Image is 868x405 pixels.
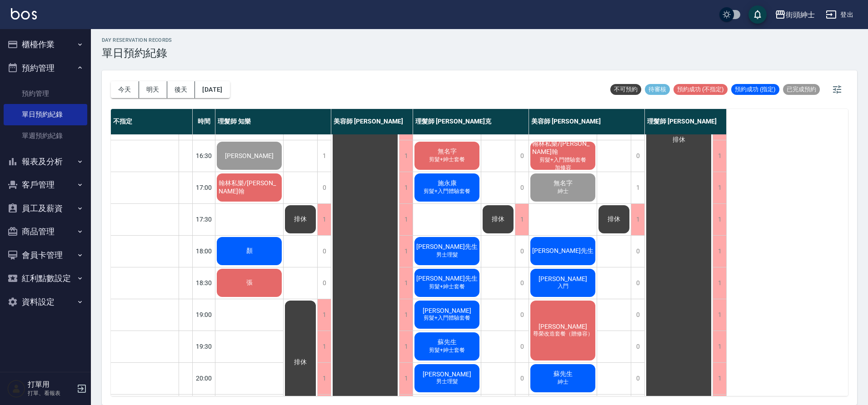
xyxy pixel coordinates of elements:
[822,6,857,23] button: 登出
[427,346,467,354] span: 剪髮+紳士套餐
[713,172,726,203] div: 1
[434,251,460,259] span: 男士理髮
[120,283,170,291] span: 剪髮+入門體驗套餐
[671,136,687,144] span: 排休
[4,104,87,125] a: 單日預約紀錄
[552,370,574,378] span: 蘇先生
[529,109,645,134] div: 美容師 [PERSON_NAME]
[713,363,726,394] div: 1
[631,299,644,331] div: 0
[4,243,87,267] button: 會員卡管理
[530,140,595,156] span: 翰林私樂/[PERSON_NAME]翰
[193,203,215,235] div: 17:30
[645,109,727,134] div: 理髮師 [PERSON_NAME]
[215,109,331,134] div: 理髮師 知樂
[413,109,529,134] div: 理髮師 [PERSON_NAME]克
[223,152,275,159] span: [PERSON_NAME]
[399,236,413,267] div: 1
[193,331,215,362] div: 19:30
[537,323,589,330] span: [PERSON_NAME]
[244,247,254,255] span: 顏
[167,81,195,98] button: 後天
[102,37,172,43] h2: day Reservation records
[631,140,644,172] div: 0
[556,378,570,386] span: 紳士
[4,33,87,56] button: 櫃檯作業
[515,236,529,267] div: 0
[193,299,215,331] div: 19:00
[713,299,726,331] div: 1
[515,363,529,394] div: 0
[331,109,413,134] div: 美容師 [PERSON_NAME]
[111,109,193,134] div: 不指定
[28,380,74,389] h5: 打單用
[111,81,139,98] button: 今天
[748,5,767,24] button: save
[515,140,529,172] div: 0
[631,236,644,267] div: 0
[631,331,644,362] div: 0
[317,363,331,394] div: 1
[631,204,644,235] div: 1
[4,56,87,80] button: 預約管理
[645,85,670,94] span: 待審核
[515,204,529,235] div: 1
[414,275,479,283] span: [PERSON_NAME]先生
[4,220,87,243] button: 商品管理
[317,172,331,203] div: 0
[515,172,529,203] div: 0
[140,275,150,283] span: 張
[631,363,644,394] div: 0
[399,204,413,235] div: 1
[490,215,506,223] span: 排休
[399,299,413,331] div: 1
[422,188,472,195] span: 剪髮+入門體驗套餐
[427,283,467,291] span: 剪髮+紳士套餐
[317,204,331,235] div: 1
[713,140,726,172] div: 1
[631,172,644,203] div: 1
[317,267,331,299] div: 0
[631,267,644,299] div: 0
[193,362,215,394] div: 20:00
[317,236,331,267] div: 0
[731,85,779,94] span: 預約成功 (指定)
[399,331,413,362] div: 1
[421,307,473,314] span: [PERSON_NAME]
[139,81,167,98] button: 明天
[7,380,25,398] img: Person
[783,85,820,94] span: 已完成預約
[538,156,588,164] span: 剪髮+入門體驗套餐
[102,47,172,59] h3: 單日預約紀錄
[28,389,74,397] p: 打單、看報表
[399,267,413,299] div: 1
[317,140,331,172] div: 1
[4,125,87,146] a: 單週預約紀錄
[713,204,726,235] div: 1
[436,148,459,156] span: 無名字
[292,358,309,366] span: 排休
[193,109,215,134] div: 時間
[515,299,529,331] div: 0
[4,290,87,314] button: 資料設定
[244,279,254,287] span: 張
[531,330,595,338] span: 尊榮改造套餐（贈修容）
[4,197,87,220] button: 員工及薪資
[606,215,622,223] span: 排休
[436,179,459,188] span: 施永康
[713,236,726,267] div: 1
[436,338,459,346] span: 蘇先生
[421,370,473,378] span: [PERSON_NAME]
[556,188,570,195] span: 紳士
[713,267,726,299] div: 1
[786,9,815,20] div: 街頭紳士
[4,83,87,104] a: 預約管理
[317,299,331,331] div: 1
[427,156,467,163] span: 剪髮+紳士套餐
[217,179,282,196] span: 翰林私樂/[PERSON_NAME]翰
[195,81,229,98] button: [DATE]
[4,173,87,197] button: 客戶管理
[317,331,331,362] div: 1
[399,172,413,203] div: 1
[434,378,460,385] span: 男士理髮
